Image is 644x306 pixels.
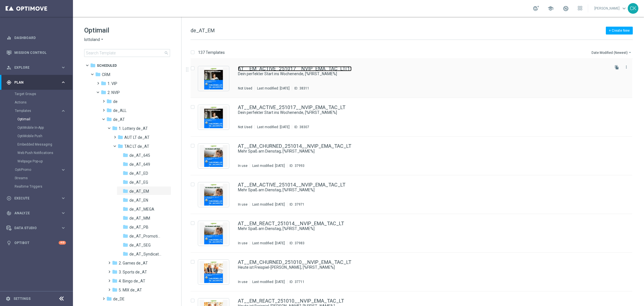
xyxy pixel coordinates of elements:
[200,68,228,89] img: 38311.jpeg
[123,179,128,185] i: folder
[185,137,643,175] div: Press SPACE to select this row.
[61,108,66,114] i: keyboard_arrow_right
[200,184,228,206] img: 37971.jpeg
[101,89,106,95] i: folder
[6,196,66,201] div: play_circle_outline Execute keyboard_arrow_right
[299,86,309,91] div: 38311
[17,157,72,165] div: Webpage Pop-up
[90,63,96,68] i: folder
[129,234,162,239] span: de_AT_Promotions
[200,106,228,128] img: 38307.jpeg
[15,109,66,113] button: Templates keyboard_arrow_right
[17,159,58,164] a: Webpage Pop-up
[15,107,72,165] div: Templates
[164,51,169,55] span: search
[250,202,287,207] div: Last modified: [DATE]
[615,65,619,70] i: file_copy
[6,65,66,70] button: person_search Explore keyboard_arrow_right
[129,252,162,257] span: de_AT_Syndicates
[14,211,61,215] span: Analyze
[61,195,66,201] i: keyboard_arrow_right
[238,298,344,303] a: AT__EM_REACT_251010__NVIP_EMA_TAC_LT
[112,125,118,131] i: folder
[17,151,58,155] a: Web Push Notifications
[17,149,72,157] div: Web Push Notifications
[106,296,112,302] i: folder
[13,297,31,300] a: Settings
[112,287,118,293] i: folder
[295,202,304,207] div: 37971
[198,50,225,55] p: 137 Templates
[15,176,58,180] a: Streams
[15,167,66,172] button: OptiPromo keyboard_arrow_right
[113,108,127,113] span: de_ALL
[606,27,633,34] button: + Create New
[238,86,252,91] div: Not Used
[102,72,110,77] span: CRM
[238,182,345,187] a: AT__EM_ACTIVE_251014__NVIP_EMA_TAC_LT
[6,211,66,215] div: track_changes Analyze keyboard_arrow_right
[15,184,58,189] a: Realtime Triggers
[238,265,596,270] a: Heute ist Freispiel-[PERSON_NAME], [%FIRST_NAME%]
[123,170,128,176] i: folder
[185,253,643,291] div: Press SPACE to select this row.
[613,64,620,71] button: file_copy
[238,66,352,71] a: AT__EM_ACTIVE_251017__NVIP_EMA_TAC_LT(1)
[129,225,148,230] span: de_AT_PB
[61,210,66,216] i: keyboard_arrow_right
[191,27,215,33] span: de_AT_EM
[106,116,112,122] i: folder
[6,241,66,245] button: lightbulb Optibot +10
[628,50,632,55] i: arrow_drop_down
[299,125,309,129] div: 38307
[295,241,304,245] div: 37983
[123,224,128,230] i: folder
[238,241,247,245] div: In use
[200,222,228,244] img: 37983.jpeg
[185,175,643,214] div: Press SPACE to select this row.
[238,110,596,115] a: Dein perfekter Start ins Wochenende, [%FIRST_NAME%]
[14,235,59,250] a: Optibot
[238,226,596,231] a: Mehr Spaß am Dienstag, [%FIRST_NAME%]
[84,26,170,35] h1: Optimail
[6,196,12,201] i: play_circle_outline
[292,86,309,91] div: ID:
[119,261,148,266] span: 2. Games de_AT
[185,59,643,98] div: Press SPACE to select this row.
[84,37,104,42] button: lottoland arrow_drop_down
[112,269,118,275] i: folder
[123,197,128,203] i: folder
[15,100,58,105] a: Actions
[17,132,72,140] div: OptiMobile Push
[15,168,61,171] div: OptiPromo
[112,278,118,284] i: folder
[14,197,61,200] span: Execute
[123,233,128,239] i: folder
[255,86,292,91] div: Last modified: [DATE]
[185,214,643,253] div: Press SPACE to select this row.
[123,152,128,158] i: folder
[61,65,66,70] i: keyboard_arrow_right
[123,161,128,167] i: folder
[113,99,118,104] span: de
[129,180,148,185] span: de_AT_EG
[129,198,148,203] span: de_AT_EN
[594,4,628,13] a: [PERSON_NAME]keyboard_arrow_down
[6,211,12,216] i: track_changes
[17,115,72,123] div: Optimail
[14,66,61,69] span: Explore
[238,265,609,270] div: Heute ist Freispiel-Freitag, [%FIRST_NAME%]
[123,206,128,212] i: folder
[15,168,55,171] span: OptiPromo
[14,30,66,45] a: Dashboard
[295,164,304,168] div: 37993
[84,37,100,42] span: lottoland
[624,64,629,70] button: more_vert
[6,80,66,85] button: gps_fixed Plan keyboard_arrow_right
[118,143,123,149] i: folder
[119,270,147,275] span: 3. Sports de_AT
[238,164,247,168] div: In use
[6,36,66,40] button: equalizer Dashboard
